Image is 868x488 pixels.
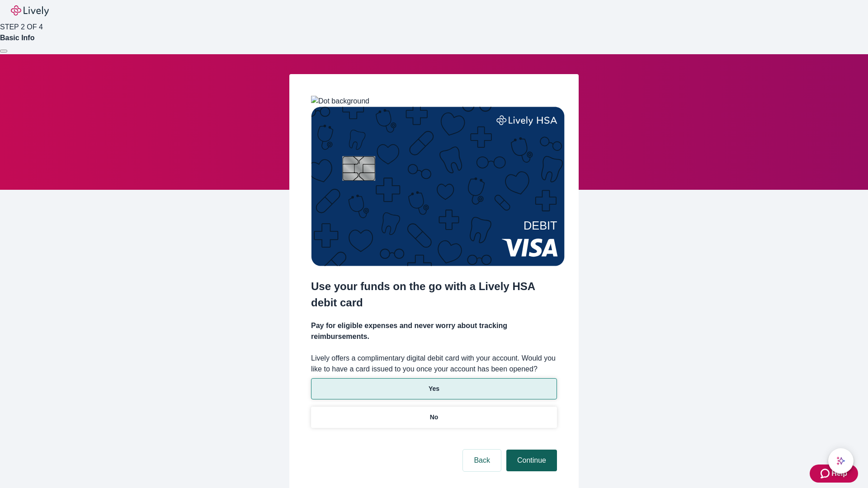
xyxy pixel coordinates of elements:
button: Yes [311,378,557,399]
label: Lively offers a complimentary digital debit card with your account. Would you like to have a card... [311,353,557,375]
h2: Use your funds on the go with a Lively HSA debit card [311,278,557,311]
h4: Pay for eligible expenses and never worry about tracking reimbursements. [311,320,557,342]
svg: Zendesk support icon [821,468,831,479]
img: Debit card [311,107,565,266]
button: Zendesk support iconHelp [810,465,858,483]
button: chat [828,448,854,474]
img: Dot background [311,96,369,107]
button: Back [463,450,501,471]
button: No [311,407,557,428]
p: Yes [429,384,439,394]
img: Lively [11,5,49,16]
button: Continue [506,450,557,471]
span: Help [831,468,847,479]
svg: Lively AI Assistant [836,456,845,465]
p: No [430,413,439,422]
